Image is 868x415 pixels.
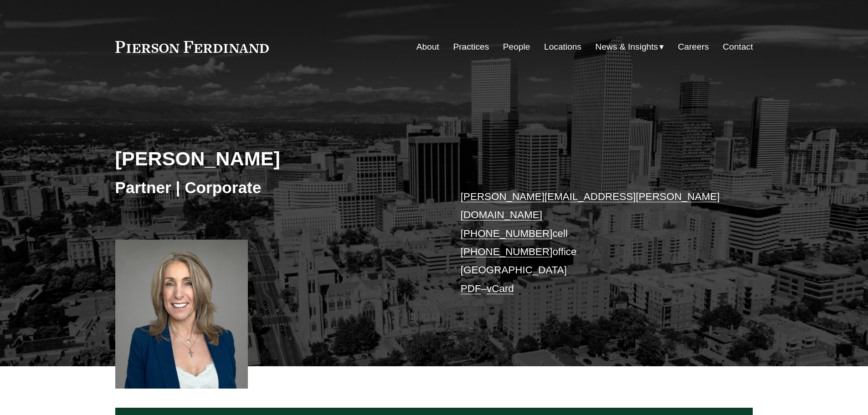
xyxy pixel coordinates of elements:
a: Contact [723,38,753,56]
span: News & Insights [596,39,658,55]
a: [PHONE_NUMBER] [461,228,553,239]
a: Careers [678,38,709,56]
h3: Partner | Corporate [115,178,434,198]
a: PDF [461,283,481,294]
a: About [416,38,439,56]
a: [PHONE_NUMBER] [461,246,553,257]
h2: [PERSON_NAME] [115,147,434,170]
a: [PERSON_NAME][EMAIL_ADDRESS][PERSON_NAME][DOMAIN_NAME] [461,191,720,220]
p: cell office [GEOGRAPHIC_DATA] – [461,188,726,298]
a: People [503,38,530,56]
a: Practices [453,38,489,56]
a: Locations [544,38,581,56]
a: folder dropdown [596,38,664,56]
a: vCard [487,283,514,294]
